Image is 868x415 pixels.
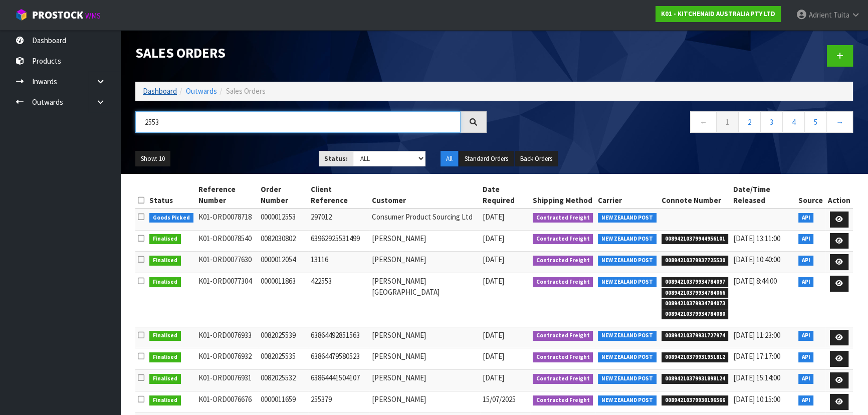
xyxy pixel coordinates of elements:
span: API [798,213,814,223]
span: NEW ZEALAND POST [598,234,657,244]
span: [DATE] 15:14:00 [733,373,780,382]
span: [DATE] [483,330,504,340]
td: K01-ORD0077630 [196,252,259,273]
td: 0082025535 [258,348,308,370]
td: 13116 [308,252,369,273]
td: K01-ORD0076932 [196,348,259,370]
td: [PERSON_NAME] [369,252,480,273]
td: K01-ORD0076676 [196,391,259,413]
span: [DATE] 10:40:00 [733,255,780,264]
span: Sales Orders [226,86,266,96]
span: API [798,331,814,341]
span: Contracted Freight [533,256,593,266]
span: 00894210379934784097 [662,277,729,287]
span: Finalised [149,256,181,266]
a: 2 [738,111,761,133]
span: ProStock [32,9,83,22]
span: Contracted Freight [533,331,593,341]
td: 0000012054 [258,252,308,273]
td: 63962925531499 [308,230,369,252]
td: [PERSON_NAME] [369,370,480,391]
span: Finalised [149,277,181,287]
span: Contracted Freight [533,395,593,405]
a: 3 [760,111,783,133]
a: 4 [782,111,805,133]
th: Carrier [595,181,659,209]
span: [DATE] [483,351,504,361]
span: NEW ZEALAND POST [598,331,657,341]
td: 255379 [308,391,369,413]
td: [PERSON_NAME] [369,230,480,252]
td: 0000012553 [258,209,308,230]
span: Finalised [149,352,181,362]
a: → [826,111,853,133]
th: Reference Number [196,181,259,209]
td: K01-ORD0078540 [196,230,259,252]
img: cube-alt.png [15,9,28,21]
td: 63864492851563 [308,327,369,348]
th: Client Reference [308,181,369,209]
span: 00894210379934784080 [662,309,729,319]
span: Goods Picked [149,213,193,223]
td: [PERSON_NAME] [369,391,480,413]
span: [DATE] [483,212,504,222]
span: NEW ZEALAND POST [598,352,657,362]
span: 00894210379931727974 [662,331,729,341]
span: Finalised [149,395,181,405]
span: [DATE] 13:11:00 [733,234,780,243]
a: Outwards [186,86,217,96]
th: Source [796,181,825,209]
strong: Status: [324,154,348,163]
span: Finalised [149,331,181,341]
span: 00894210379931951812 [662,352,729,362]
input: Search sales orders [135,111,461,133]
span: Tuita [833,10,849,20]
th: Connote Number [659,181,731,209]
span: Adrient [809,10,832,20]
span: Contracted Freight [533,234,593,244]
td: K01-ORD0076931 [196,370,259,391]
span: 00894210379931898124 [662,374,729,384]
th: Action [825,181,853,209]
strong: K01 - KITCHENAID AUSTRALIA PTY LTD [661,10,775,18]
button: Back Orders [515,151,558,167]
span: API [798,374,814,384]
td: K01-ORD0077304 [196,273,259,327]
span: NEW ZEALAND POST [598,256,657,266]
td: [PERSON_NAME] [GEOGRAPHIC_DATA] [369,273,480,327]
td: K01-ORD0076933 [196,327,259,348]
td: 0082025532 [258,370,308,391]
th: Date/Time Released [731,181,796,209]
span: API [798,352,814,362]
th: Status [147,181,196,209]
span: [DATE] [483,276,504,286]
h1: Sales Orders [135,45,487,60]
td: 0082030802 [258,230,308,252]
td: 422553 [308,273,369,327]
span: Contracted Freight [533,374,593,384]
span: [DATE] [483,234,504,243]
span: 15/07/2025 [483,394,516,404]
span: API [798,277,814,287]
span: NEW ZEALAND POST [598,395,657,405]
span: Finalised [149,234,181,244]
span: 00894210379944956101 [662,234,729,244]
span: [DATE] [483,255,504,264]
span: Finalised [149,374,181,384]
th: Shipping Method [530,181,596,209]
a: K01 - KITCHENAID AUSTRALIA PTY LTD [656,6,781,22]
button: Show: 10 [135,151,170,167]
span: API [798,395,814,405]
span: NEW ZEALAND POST [598,213,657,223]
button: Standard Orders [459,151,514,167]
nav: Page navigation [502,111,853,136]
a: 1 [716,111,739,133]
td: [PERSON_NAME] [369,327,480,348]
span: [DATE] 17:17:00 [733,351,780,361]
td: 0000011659 [258,391,308,413]
th: Order Number [258,181,308,209]
td: 63864441504107 [308,370,369,391]
span: 00894210379930196566 [662,395,729,405]
a: Dashboard [143,86,177,96]
a: ← [690,111,717,133]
